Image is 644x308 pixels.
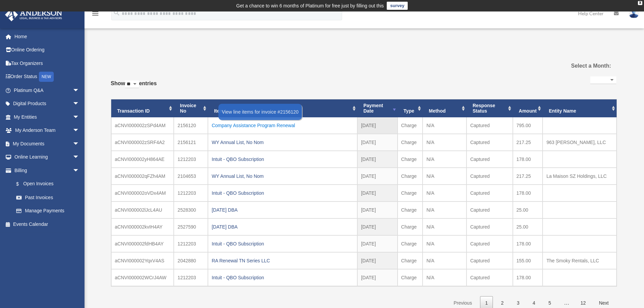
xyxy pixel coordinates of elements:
a: $Open Invoices [9,177,90,191]
div: [DATE] DBA [212,222,354,232]
a: Online Learningarrow_drop_down [5,150,90,164]
span: arrow_drop_down [73,110,86,124]
td: Charge [398,218,423,235]
td: 178.00 [513,235,543,252]
div: Intuit - QBO Subscription [212,273,354,282]
td: Charge [398,202,423,218]
td: [DATE] [357,185,398,202]
span: arrow_drop_down [73,84,86,97]
select: Showentries [125,80,139,88]
label: Select a Month: [537,61,611,71]
td: 2042880 [174,252,208,269]
label: Show entries [111,79,157,95]
td: N/A [423,134,466,151]
td: Charge [398,117,423,134]
a: My Documentsarrow_drop_down [5,137,90,150]
td: aCNVI000002zSRF4A2 [111,134,174,151]
a: Online Ordering [5,43,90,57]
div: NEW [39,72,54,82]
span: arrow_drop_down [73,137,86,151]
div: Intuit - QBO Subscription [212,188,354,198]
td: The Smoky Rentals, LLC [543,252,616,269]
td: [DATE] [357,235,398,252]
td: aCNVI000002zSPd4AM [111,117,174,134]
td: 963 [PERSON_NAME], LLC [543,134,616,151]
td: 2156121 [174,134,208,151]
a: menu [91,12,99,18]
td: Charge [398,151,423,168]
td: [DATE] [357,218,398,235]
td: N/A [423,185,466,202]
i: menu [91,9,99,18]
td: N/A [423,117,466,134]
td: aCNVI000002qFZh4AM [111,168,174,185]
td: Charge [398,252,423,269]
td: [DATE] [357,202,398,218]
td: Captured [467,235,513,252]
span: … [558,300,575,306]
td: [DATE] [357,269,398,286]
i: search [113,9,120,17]
td: 217.25 [513,134,543,151]
td: La Maison SZ Holdings, LLC [543,168,616,185]
td: 1212203 [174,151,208,168]
a: My Entitiesarrow_drop_down [5,110,90,124]
a: Platinum Q&Aarrow_drop_down [5,84,90,97]
td: Captured [467,269,513,286]
th: Type: activate to sort column ascending [398,99,423,118]
td: aCNVI000002oVDx4AM [111,185,174,202]
a: My Anderson Teamarrow_drop_down [5,124,90,137]
td: N/A [423,202,466,218]
td: aCNVI000002kvIH4AY [111,218,174,235]
span: $ [20,180,23,188]
td: N/A [423,269,466,286]
a: Order StatusNEW [5,70,90,84]
div: WY Annual List, No Nom [212,171,354,181]
th: Amount: activate to sort column ascending [513,99,543,118]
td: N/A [423,235,466,252]
td: aCNVI000002fdHB4AY [111,235,174,252]
th: Item: activate to sort column ascending [208,99,357,118]
a: Tax Organizers [5,56,90,70]
td: 1212203 [174,235,208,252]
td: [DATE] [357,117,398,134]
td: Charge [398,168,423,185]
td: 155.00 [513,252,543,269]
img: Anderson Advisors Platinum Portal [3,8,64,21]
td: N/A [423,151,466,168]
td: Charge [398,185,423,202]
td: [DATE] [357,134,398,151]
td: Charge [398,134,423,151]
td: Charge [398,235,423,252]
a: Billingarrow_drop_down [5,164,90,177]
td: Captured [467,218,513,235]
td: Captured [467,252,513,269]
td: aCNVI000002lJcL4AU [111,202,174,218]
span: arrow_drop_down [73,150,86,164]
td: 2104653 [174,168,208,185]
td: Captured [467,202,513,218]
td: 178.00 [513,269,543,286]
div: [DATE] DBA [212,205,354,215]
div: RA Renewal TN Series LLC [212,256,354,265]
a: Manage Payments [9,204,90,218]
td: [DATE] [357,168,398,185]
th: Response Status: activate to sort column ascending [467,99,513,118]
td: 178.00 [513,151,543,168]
div: close [638,1,642,5]
td: 217.25 [513,168,543,185]
a: Digital Productsarrow_drop_down [5,97,90,111]
a: Home [5,30,90,43]
td: 2528300 [174,202,208,218]
a: survey [387,2,408,10]
td: 795.00 [513,117,543,134]
a: Events Calendar [5,217,90,231]
td: 178.00 [513,185,543,202]
td: aCNVI000002WCrJ4AW [111,269,174,286]
div: Intuit - QBO Subscription [212,239,354,248]
div: Intuit - QBO Subscription [212,155,354,164]
td: Captured [467,168,513,185]
td: Captured [467,117,513,134]
img: User Pic [629,8,639,18]
td: 25.00 [513,202,543,218]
